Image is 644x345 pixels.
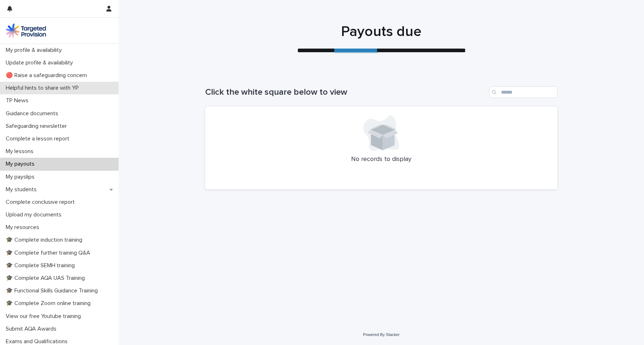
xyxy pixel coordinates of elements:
a: Powered By Stacker [363,332,399,337]
input: Search [489,86,557,98]
p: Exams and Qualifications [3,338,73,345]
p: 🎓 Complete further training Q&A [3,250,96,256]
p: TP News [3,97,34,104]
p: Safeguarding newsletter [3,123,73,130]
p: My profile & availability [3,47,68,54]
p: Update profile & availability [3,59,79,66]
p: Submit AQA Awards [3,326,62,332]
p: Guidance documents [3,110,64,117]
p: Complete a lesson report [3,135,75,142]
p: Complete conclusive report [3,199,80,206]
p: My payslips [3,174,40,180]
p: Helpful hints to share with YP [3,85,84,91]
p: My lessons [3,148,39,155]
p: View our free Youtube training [3,313,87,320]
p: No records to display [214,156,549,163]
img: M5nRWzHhSzIhMunXDL62 [6,23,46,38]
p: 🎓 Complete induction training [3,237,88,243]
p: 🎓 Complete AQA UAS Training [3,275,91,282]
h1: Click the white square below to view [205,87,486,98]
p: 🎓 Functional Skills Guidance Training [3,287,103,294]
p: My resources [3,224,45,231]
p: My payouts [3,161,40,167]
h1: Payouts due [205,23,557,40]
p: My students [3,186,42,193]
p: 🎓 Complete SEMH training [3,262,80,269]
p: 🎓 Complete Zoom online training [3,300,96,307]
p: Upload my documents [3,211,67,218]
p: 🔴 Raise a safeguarding concern [3,72,93,79]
